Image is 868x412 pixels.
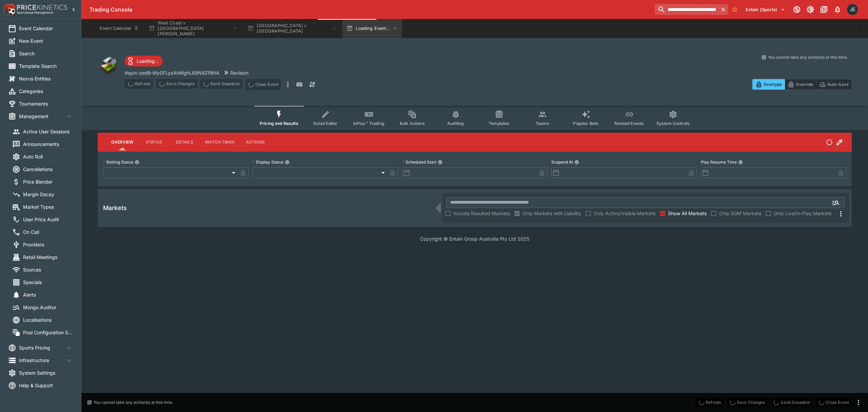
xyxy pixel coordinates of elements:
[19,100,73,107] span: Tournaments
[23,178,73,185] span: Price Blender
[19,75,73,82] span: Nexus Entities
[17,11,54,14] img: Sportsbook Management
[818,3,830,16] button: Documentation
[144,19,242,38] button: West Coast v [GEOGRAPHIC_DATA][PERSON_NAME]
[23,241,73,248] span: Providers
[23,254,73,261] span: Retail Meetings
[742,4,789,15] button: Select Tenant
[768,54,848,60] p: You cannot take any action(s) at this time.
[764,81,782,88] p: Overtype
[522,210,581,217] span: Only Markets with Liability
[804,3,816,16] button: Toggle light/dark mode
[816,79,852,90] button: Auto-Save
[19,369,73,376] span: System Settings
[254,106,695,130] div: Event type filters
[668,210,707,217] span: Show All Markets
[656,121,690,126] span: System Controls
[19,344,65,351] span: Sports Pricing
[284,79,292,90] button: more
[23,203,73,210] span: Market Types
[752,79,785,90] button: Overtype
[831,3,844,16] button: Notifications
[573,121,598,126] span: Popular Bets
[738,160,743,165] button: Play Resume Time
[19,25,73,32] span: Event Calendar
[23,266,73,273] span: Sources
[400,121,425,126] span: Bulk Actions
[103,204,127,212] h5: Markets
[94,399,173,406] p: You cannot take any action(s) at this time.
[594,210,655,217] span: Only Active/Visible Markets
[489,121,509,126] span: Templates
[139,134,169,150] button: Status
[827,81,849,88] p: Auto-Save
[752,79,852,90] div: Start From
[19,357,65,364] span: Infrastructure
[169,134,200,150] button: Details
[830,196,842,209] button: Open
[847,4,858,15] div: James Edlin
[17,5,67,10] img: PriceKinetics
[729,4,740,15] button: No Bookmarks
[19,113,65,120] span: Management
[260,121,298,126] span: Pricing and Results
[23,228,73,236] span: On Call
[23,291,73,298] span: Alerts
[854,398,863,407] button: more
[19,88,73,95] span: Categories
[200,134,240,150] button: Match Times
[125,69,219,76] p: Copy To Clipboard
[19,382,73,389] span: Help & Support
[719,210,761,217] span: Only SGM Markets
[19,37,73,44] span: New Event
[106,134,139,150] button: Overview
[655,4,718,15] input: search
[23,279,73,286] span: Specials
[23,166,73,173] span: Cancellations
[135,160,139,165] button: Betting Status
[103,159,133,165] p: Betting Status
[19,62,73,70] span: Template Search
[453,210,510,217] span: Include Resulted Markets
[353,121,384,126] span: InPlay™ Trading
[402,159,436,165] p: Scheduled Start
[438,160,442,165] button: Scheduled Start
[19,50,73,57] span: Search
[23,329,73,336] span: Pool Configuration Sets
[791,3,803,16] button: Connected to PK
[23,153,73,160] span: Auto Roll
[285,160,290,165] button: Display Status
[313,121,337,126] span: Detail Editor
[614,121,644,126] span: Related Events
[574,160,579,165] button: Suspend At
[23,304,73,311] span: Mongo Auditor
[23,316,73,323] span: Localisations
[230,69,249,76] p: Revision
[536,121,549,126] span: Teams
[240,134,271,150] button: Actions
[90,6,652,13] div: Trading Console
[23,191,73,198] span: Margin Decay
[785,79,816,90] button: Override
[774,210,831,217] span: Only Live/In-Play Markets
[23,216,73,223] span: User Price Audit
[253,159,283,165] p: Display Status
[81,235,868,242] p: Copyright © Entain Group Australia Pty Ltd 2025
[796,81,813,88] p: Override
[551,159,573,165] p: Suspend At
[23,141,73,148] span: Announcements
[837,210,845,218] svg: More
[342,19,402,38] button: Loading Event...
[845,2,860,17] button: James Edlin
[243,19,341,38] button: [GEOGRAPHIC_DATA] v [GEOGRAPHIC_DATA]
[98,54,119,76] img: other.png
[2,3,16,16] img: PriceKinetics Logo
[23,128,73,135] span: Active User Sessions
[447,121,464,126] span: Auditing
[96,19,143,38] button: Event Calendar
[701,159,737,165] p: Play Resume Time
[137,57,159,64] p: Loading...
